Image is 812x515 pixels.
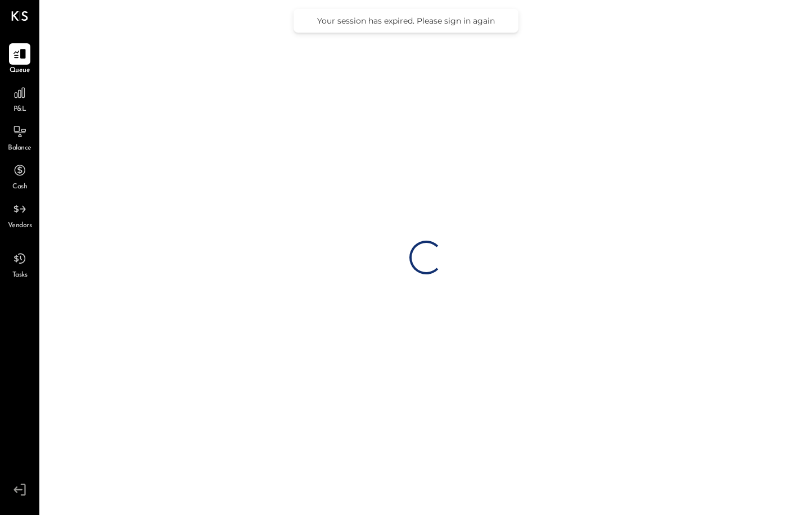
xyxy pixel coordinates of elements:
span: Queue [10,66,30,76]
a: Cash [1,160,39,192]
span: Vendors [8,221,32,231]
a: P&L [1,82,39,115]
span: Balance [8,143,31,153]
a: Tasks [1,248,39,281]
span: Tasks [12,270,28,281]
span: P&L [13,105,26,115]
a: Vendors [1,198,39,231]
span: Cash [12,182,27,192]
a: Queue [1,43,39,76]
a: Balance [1,121,39,153]
div: Your session has expired. Please sign in again [305,16,507,26]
